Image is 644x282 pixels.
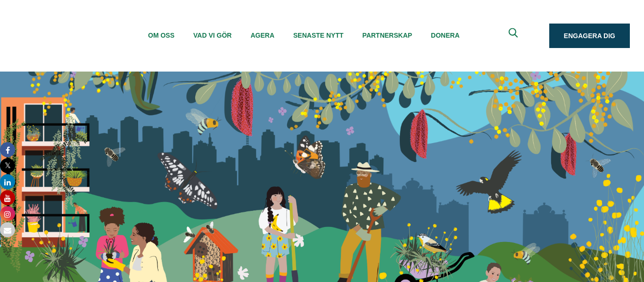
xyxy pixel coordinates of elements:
[508,28,520,44] span: Expandera sökrutan
[148,32,174,39] font: Om oss
[293,32,344,39] font: Senaste nytt
[250,32,274,39] font: Agera
[431,32,460,39] font: Donera
[503,24,526,47] button: Expandera sökrutan Stäng sökrutan
[139,8,184,64] li: Om oss
[241,8,284,64] li: Agera
[184,8,241,64] li: Vad vi gör
[363,32,413,39] font: Partnerskap
[564,32,615,40] font: Engagera dig
[549,24,630,48] a: Engagera dig
[193,32,231,39] font: Vad vi gör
